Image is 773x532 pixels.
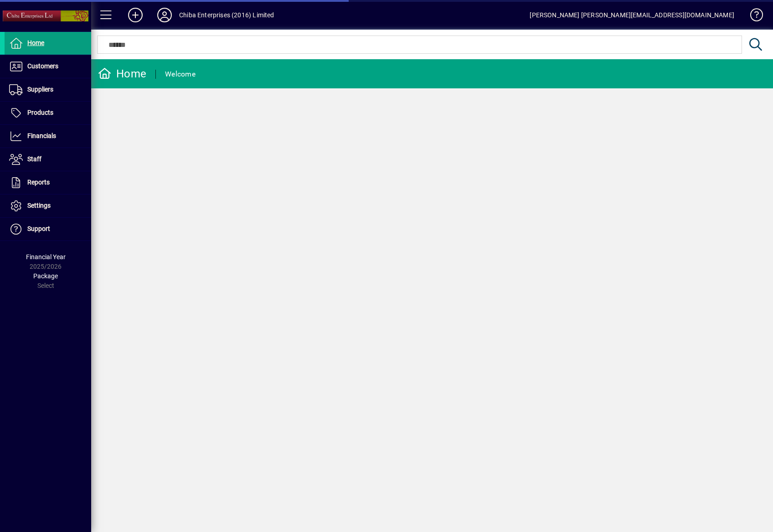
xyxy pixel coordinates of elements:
a: Support [5,218,91,240]
div: Welcome [165,67,196,82]
a: Financials [5,125,91,148]
span: Settings [27,202,51,209]
a: Products [5,102,91,124]
a: Knowledge Base [743,2,762,31]
span: Customers [27,62,58,70]
div: Home [98,66,146,81]
span: Financial Year [26,253,66,261]
span: Products [27,109,53,116]
span: Support [27,225,50,232]
a: Settings [5,194,91,217]
span: Suppliers [27,86,53,93]
div: Chiba Enterprises (2016) Limited [179,8,274,22]
span: Home [27,39,44,46]
button: Add [121,7,150,23]
a: Customers [5,55,91,78]
div: [PERSON_NAME] [PERSON_NAME][EMAIL_ADDRESS][DOMAIN_NAME] [530,8,734,22]
a: Suppliers [5,78,91,101]
span: Reports [27,179,50,186]
span: Financials [27,132,56,139]
span: Staff [27,155,41,163]
a: Reports [5,171,91,194]
span: Package [33,272,58,280]
button: Profile [150,7,179,23]
a: Staff [5,148,91,171]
